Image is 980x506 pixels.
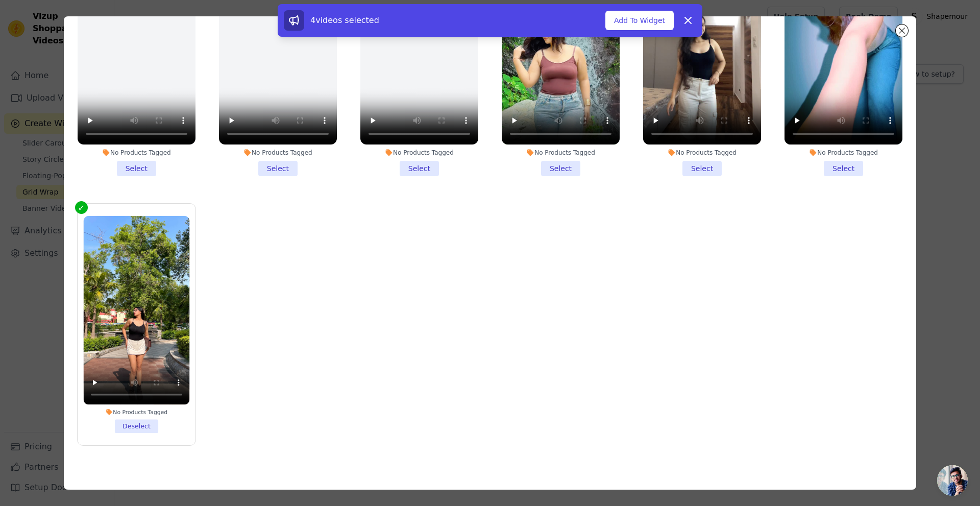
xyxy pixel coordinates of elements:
button: Add To Widget [605,11,674,30]
div: No Products Tagged [643,149,761,157]
div: No Products Tagged [219,149,337,157]
div: No Products Tagged [360,149,478,157]
div: No Products Tagged [83,408,189,416]
span: 4 videos selected [310,15,379,25]
div: No Products Tagged [502,149,620,157]
div: No Products Tagged [78,149,195,157]
div: Open chat [937,465,968,496]
div: No Products Tagged [785,149,902,157]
